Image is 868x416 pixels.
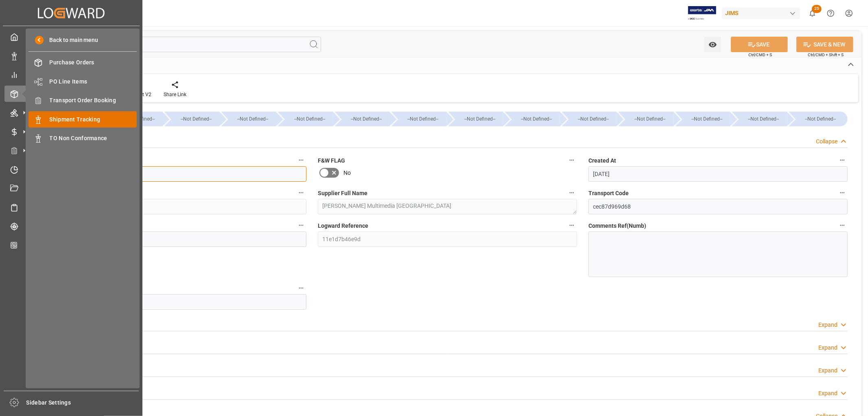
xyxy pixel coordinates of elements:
button: Pickup Number [296,283,306,293]
span: TO Non Conformance [50,134,137,143]
button: Help Center [822,4,840,22]
span: Back to main menu [44,36,98,44]
a: Data Management [4,48,138,64]
span: Comments Ref(Numb) [588,222,646,230]
div: --Not Defined-- [278,112,332,126]
div: Expand [818,343,837,352]
div: Expand [818,321,837,329]
div: --Not Defined-- [400,112,446,126]
span: Created At [588,156,616,165]
button: JAM Shipment Number [296,220,306,231]
div: --Not Defined-- [457,112,503,126]
div: Collapse [816,137,837,146]
input: DD-MM-YYYY [588,166,848,182]
a: Purchase Orders [28,55,137,70]
a: CO2 Calculator [4,237,138,253]
img: Exertis%20JAM%20-%20Email%20Logo.jpg_1722504956.jpg [688,6,716,20]
button: Created At [837,155,848,165]
div: JIMS [722,7,800,19]
div: --Not Defined-- [740,112,787,126]
div: --Not Defined-- [448,112,503,126]
span: 25 [812,5,822,13]
a: Tracking Shipment [4,218,138,234]
button: open menu [704,37,721,52]
button: JAM Reference Number [296,155,306,165]
span: Sidebar Settings [26,398,139,407]
div: --Not Defined-- [391,112,446,126]
button: F&W FLAG [566,155,577,165]
a: Document Management [4,180,138,196]
div: --Not Defined-- [335,112,389,126]
a: My Cockpit [4,29,138,45]
span: Ctrl/CMD + S [748,52,772,58]
div: Expand [818,366,837,375]
div: --Not Defined-- [627,112,673,126]
a: Shipment Tracking [28,111,137,127]
div: --Not Defined-- [513,112,560,126]
span: Transport Order Booking [50,96,137,105]
div: --Not Defined-- [343,112,389,126]
div: --Not Defined-- [505,112,560,126]
input: Search Fields [37,37,321,52]
button: show 25 new notifications [803,4,822,22]
div: --Not Defined-- [221,112,276,126]
div: Share Link [164,91,186,98]
div: --Not Defined-- [676,112,730,126]
span: Logward Reference [318,222,368,230]
button: Comments Ref(Numb) [837,220,848,231]
textarea: [PERSON_NAME] Multimedia [GEOGRAPHIC_DATA] [318,199,577,214]
button: Transport Code [837,187,848,198]
div: --Not Defined-- [684,112,730,126]
a: Transport Order Booking [28,92,137,108]
div: --Not Defined-- [164,112,219,126]
a: PO Line Items [28,73,137,89]
span: Transport Code [588,189,629,198]
div: --Not Defined-- [108,112,162,126]
div: --Not Defined-- [789,112,848,126]
div: --Not Defined-- [230,112,276,126]
span: Purchase Orders [50,58,137,67]
span: PO Line Items [50,77,137,86]
div: --Not Defined-- [562,112,617,126]
span: No [343,169,351,177]
div: Expand [818,389,837,398]
button: SAVE [731,37,788,52]
button: SAVE & NEW [796,37,853,52]
a: Timeslot Management V2 [4,161,138,177]
div: --Not Defined-- [797,112,844,126]
div: --Not Defined-- [173,112,219,126]
a: TO Non Conformance [28,130,137,146]
span: Supplier Full Name [318,189,367,198]
span: Shipment Tracking [50,115,137,124]
a: Sailing Schedules [4,199,138,215]
div: --Not Defined-- [619,112,673,126]
button: Supplier Number [296,187,306,198]
span: Ctrl/CMD + Shift + S [808,52,844,58]
span: F&W FLAG [318,156,345,165]
div: --Not Defined-- [570,112,617,126]
div: --Not Defined-- [732,112,787,126]
button: JIMS [722,5,803,21]
button: Supplier Full Name [566,187,577,198]
a: My Reports [4,67,138,83]
button: Logward Reference [566,220,577,231]
div: --Not Defined-- [286,112,332,126]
